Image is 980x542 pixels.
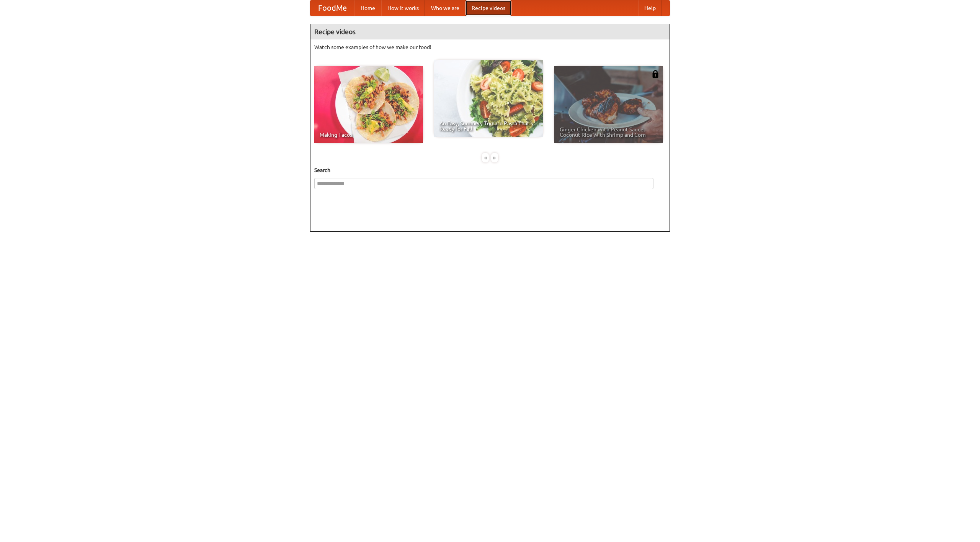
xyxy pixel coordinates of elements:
div: « [482,153,489,162]
a: FoodMe [310,0,354,16]
h4: Recipe videos [310,24,670,39]
a: An Easy, Summery Tomato Pasta That's Ready for Fall [434,60,543,137]
a: How it works [381,0,425,16]
img: 483408.png [652,70,659,78]
span: Making Tacos [320,132,418,138]
div: » [491,153,498,162]
h5: Search [314,166,666,174]
a: Who we are [425,0,465,16]
a: Home [354,0,381,16]
span: An Easy, Summery Tomato Pasta That's Ready for Fall [439,121,537,131]
a: Making Tacos [314,66,423,143]
a: Recipe videos [465,0,511,16]
a: Help [638,0,662,16]
p: Watch some examples of how we make our food! [314,43,666,51]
